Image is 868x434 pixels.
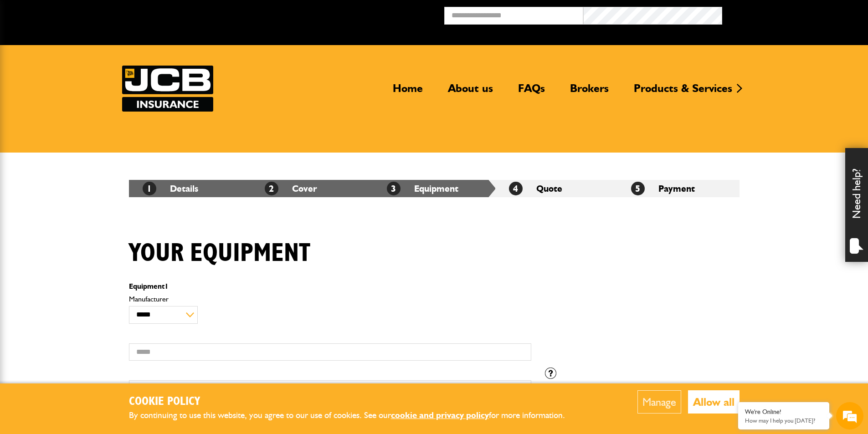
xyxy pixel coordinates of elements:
[637,390,681,414] button: Manage
[745,417,822,424] p: How may I help you today?
[441,82,500,102] a: About us
[495,180,617,197] li: Quote
[143,182,156,195] span: 1
[129,296,531,303] label: Manufacturer
[164,282,169,291] span: 1
[391,410,489,420] a: cookie and privacy policy
[265,182,278,195] span: 2
[143,183,198,194] a: 1Details
[722,7,861,21] button: Broker Login
[386,82,430,102] a: Home
[845,148,868,262] div: Need help?
[265,183,317,194] a: 2Cover
[129,408,580,423] p: By continuing to use this website, you agree to our use of cookies. See our for more information.
[129,283,531,290] p: Equipment
[129,395,580,409] h2: Cookie Policy
[745,408,822,416] div: We're Online!
[122,66,213,112] img: JCB Insurance Services logo
[627,82,739,102] a: Products & Services
[688,390,740,414] button: Allow all
[129,238,310,269] h1: Your equipment
[122,66,213,112] a: JCB Insurance Services
[617,180,740,197] li: Payment
[387,182,401,195] span: 3
[563,82,616,102] a: Brokers
[373,180,495,197] li: Equipment
[509,182,523,195] span: 4
[631,182,645,195] span: 5
[511,82,552,102] a: FAQs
